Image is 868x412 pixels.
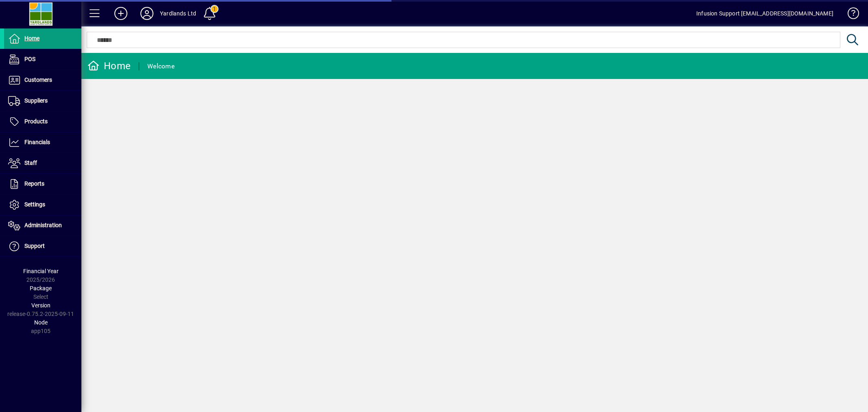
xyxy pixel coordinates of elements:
div: Welcome [147,60,175,73]
a: Staff [4,153,81,173]
span: Suppliers [24,97,48,104]
span: Version [31,302,50,309]
div: Yardlands Ltd [160,7,196,20]
span: Products [24,118,48,125]
div: Infusion Support [EMAIL_ADDRESS][DOMAIN_NAME] [696,7,833,20]
a: Support [4,236,81,256]
button: Add [108,6,134,21]
a: Administration [4,215,81,236]
a: Settings [4,195,81,215]
span: Settings [24,201,45,208]
span: Financials [24,139,50,145]
a: Knowledge Base [842,2,858,28]
span: POS [24,56,35,62]
span: Support [24,243,45,249]
a: Financials [4,132,81,153]
span: Package [30,285,52,291]
a: POS [4,49,81,70]
a: Reports [4,174,81,194]
span: Reports [24,180,44,187]
span: Staff [24,160,37,166]
div: Home [87,59,131,72]
span: Home [24,35,39,42]
span: Financial Year [23,268,59,274]
span: Node [34,319,48,326]
a: Suppliers [4,91,81,111]
span: Customers [24,77,52,83]
a: Products [4,112,81,132]
span: Administration [24,222,62,228]
button: Profile [134,6,160,21]
a: Customers [4,70,81,90]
